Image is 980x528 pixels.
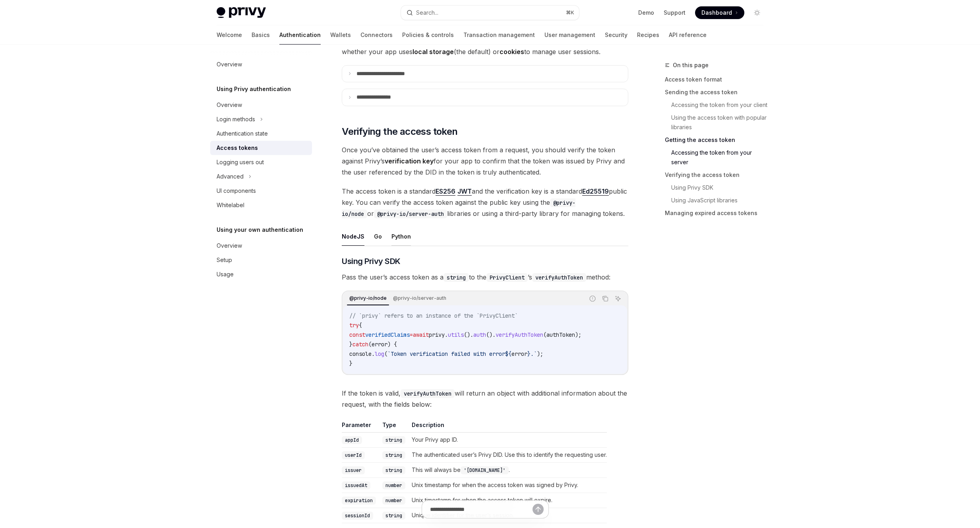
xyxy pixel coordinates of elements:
[359,322,362,329] span: {
[217,241,242,250] div: Overview
[409,478,607,493] td: Unix timestamp for when the access token was signed by Privy.
[210,98,312,112] a: Overview
[210,239,312,253] a: Overview
[413,48,454,56] strong: local storage
[342,466,365,474] code: issuer
[671,181,770,194] a: Using Privy SDK
[664,9,686,17] a: Support
[665,73,770,86] a: Access token format
[217,143,258,153] div: Access tokens
[342,497,376,505] code: expiration
[349,360,352,367] span: }
[210,126,312,141] a: Authentication state
[217,186,256,196] div: UI components
[217,200,244,210] div: Whitelabel
[210,267,312,281] a: Usage
[368,341,372,348] span: (
[665,134,770,146] a: Getting the access token
[210,141,312,155] a: Access tokens
[527,350,531,357] span: }
[349,331,365,338] span: const
[671,111,770,134] a: Using the access token with popular libraries
[342,198,575,218] code: @privy-io/node
[665,207,770,219] a: Managing expired access tokens
[638,9,654,17] a: Demo
[365,331,410,338] span: verifiedClaims
[486,331,496,338] span: ().
[330,25,351,45] a: Wallets
[511,350,527,357] span: error
[669,25,707,45] a: API reference
[252,25,270,45] a: Basics
[379,421,409,433] th: Type
[342,481,370,489] code: issuedAt
[217,60,242,69] div: Overview
[217,270,234,279] div: Usage
[496,331,543,338] span: verifyAuthToken
[409,447,607,462] td: The authenticated user’s Privy DID. Use this to identify the requesting user.
[537,350,543,357] span: );
[532,273,586,282] code: verifyAuthToken
[533,504,544,515] button: Send message
[429,331,445,338] span: privy
[582,187,609,196] a: Ed25519
[374,210,447,218] code: @privy-io/server-auth
[457,187,472,196] a: JWT
[210,184,312,198] a: UI components
[505,350,511,357] span: ${
[416,8,438,17] div: Search...
[279,25,321,45] a: Authentication
[409,462,607,478] td: This will always be .
[613,293,623,304] button: Ask AI
[387,350,505,357] span: `Token verification failed with error
[375,350,384,357] span: log
[402,25,454,45] a: Policies & controls
[637,25,659,45] a: Recipes
[352,341,368,348] span: catch
[575,331,581,338] span: );
[751,6,763,19] button: Toggle dark mode
[349,322,359,329] span: try
[391,227,411,246] button: Python
[382,436,405,444] code: string
[342,35,628,57] span: When your server receives a request, the location of the user’s access token depends on whether y...
[445,331,448,338] span: .
[382,481,405,489] code: number
[349,312,518,319] span: // `privy` refers to an instance of the `PrivyClient`
[372,350,375,357] span: .
[410,331,413,338] span: =
[673,60,709,70] span: On this page
[444,273,469,282] code: string
[217,84,291,94] h5: Using Privy authentication
[413,331,429,338] span: await
[409,421,607,433] th: Description
[401,389,455,398] code: verifyAuthToken
[382,466,405,474] code: string
[385,157,434,165] strong: verification key
[210,155,312,169] a: Logging users out
[342,436,362,444] code: appId
[342,388,628,410] span: If the token is valid, will return an object with additional information about the request, with ...
[587,293,598,304] button: Report incorrect code
[473,331,486,338] span: auth
[217,115,255,124] div: Login methods
[217,100,242,110] div: Overview
[217,129,268,138] div: Authentication state
[342,272,628,283] span: Pass the user’s access token as a to the ’s method:
[448,331,464,338] span: utils
[544,25,595,45] a: User management
[349,350,372,357] span: console
[210,57,312,72] a: Overview
[217,255,232,265] div: Setup
[543,331,546,338] span: (
[409,493,607,508] td: Unix timestamp for when the access token will expire.
[217,25,242,45] a: Welcome
[436,187,455,196] a: ES256
[387,341,397,348] span: ) {
[531,350,537,357] span: .`
[349,341,352,348] span: }
[342,227,364,246] button: NodeJS
[566,10,574,16] span: ⌘ K
[210,198,312,212] a: Whitelabel
[384,350,387,357] span: (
